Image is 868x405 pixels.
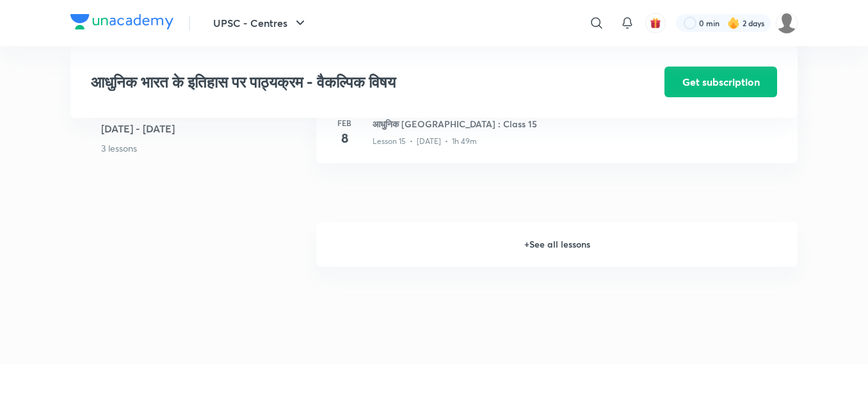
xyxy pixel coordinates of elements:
[316,102,798,179] a: Feb8आधुनिक [GEOGRAPHIC_DATA] : Class 15Lesson 15 • [DATE] • 1h 49m
[101,121,306,136] h5: [DATE] - [DATE]
[332,129,357,148] h4: 8
[101,141,306,155] p: 3 lessons
[373,117,782,131] h3: आधुनिक [GEOGRAPHIC_DATA] : Class 15
[373,136,477,147] p: Lesson 15 • [DATE] • 1h 49m
[650,17,661,29] img: avatar
[316,222,798,267] h6: + See all lessons
[776,12,798,34] img: amit tripathi
[645,13,666,33] button: avatar
[332,117,357,129] h6: Feb
[70,14,173,33] a: Company Logo
[91,73,592,91] h3: आधुनिक भारत के इतिहास पर पाठ्यक्रम - वैकल्पिक विषय
[664,67,777,97] button: Get subscription
[205,10,316,36] button: UPSC - Centres
[70,14,173,29] img: Company Logo
[727,17,740,29] img: streak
